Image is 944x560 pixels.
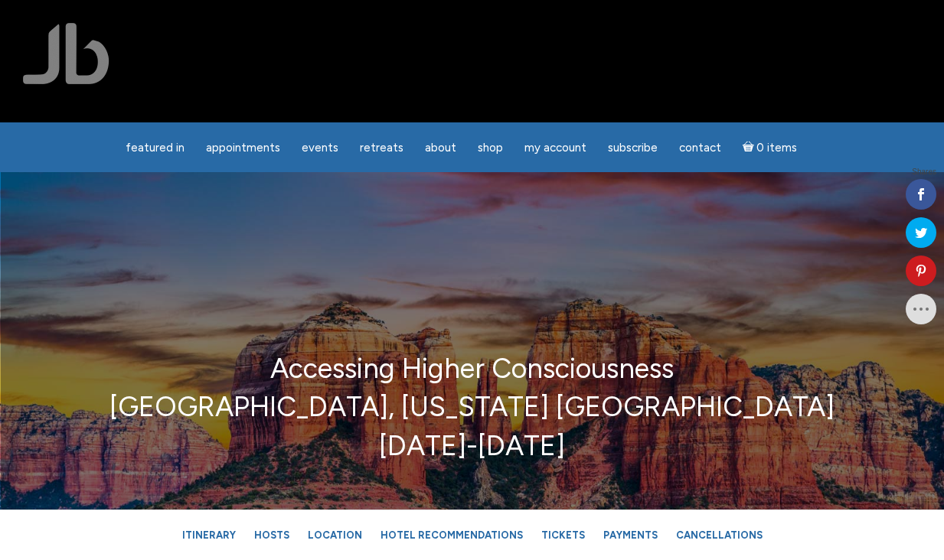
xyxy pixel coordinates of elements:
[515,133,596,163] a: My Account
[670,133,730,163] a: Contact
[197,133,289,163] a: Appointments
[175,522,243,549] a: Itinerary
[534,522,593,549] a: Tickets
[47,350,897,465] p: Accessing Higher Consciousness [GEOGRAPHIC_DATA], [US_STATE] [GEOGRAPHIC_DATA] [DATE]-[DATE]
[351,133,413,163] a: Retreats
[733,132,807,163] a: Cart0 items
[300,522,370,549] a: Location
[469,133,512,163] a: Shop
[608,141,658,155] span: Subscribe
[478,141,503,155] span: Shop
[596,522,665,549] a: Payments
[247,522,297,549] a: Hosts
[302,141,338,155] span: Events
[126,141,185,155] span: featured in
[679,141,721,155] span: Contact
[524,141,586,155] span: My Account
[416,133,465,163] a: About
[206,141,280,155] span: Appointments
[373,522,531,549] a: Hotel Recommendations
[599,133,667,163] a: Subscribe
[292,133,348,163] a: Events
[743,141,757,155] i: Cart
[116,133,194,163] a: featured in
[360,141,403,155] span: Retreats
[668,522,770,549] a: Cancellations
[756,142,797,154] span: 0 items
[23,23,109,84] img: Jamie Butler. The Everyday Medium
[912,168,936,176] span: Shares
[425,141,456,155] span: About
